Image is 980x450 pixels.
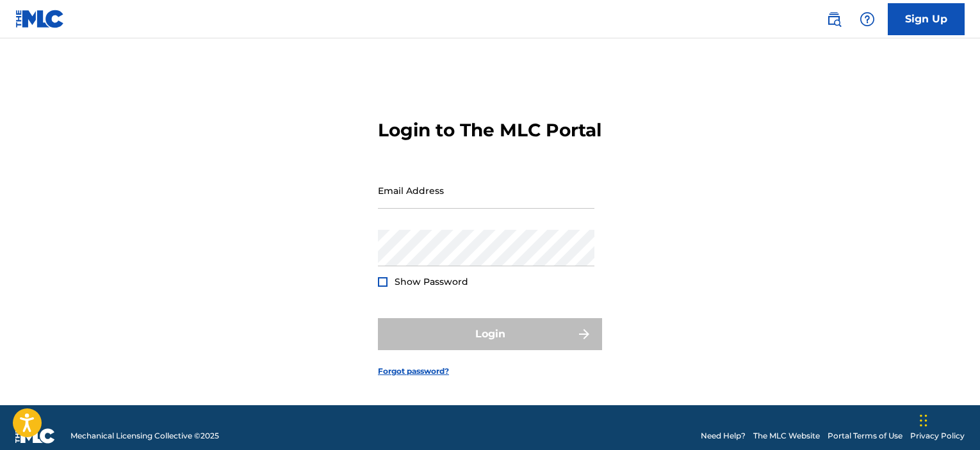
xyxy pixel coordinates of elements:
img: MLC Logo [15,10,65,28]
div: Ziehen [920,401,927,440]
a: Sign Up [888,3,965,35]
img: search [826,12,842,27]
a: Forgot password? [378,366,449,377]
a: Public Search [821,6,847,32]
iframe: Chat Widget [916,389,980,450]
span: Mechanical Licensing Collective © 2025 [70,430,219,442]
span: Show Password [395,276,468,287]
h3: Login to The MLC Portal [378,119,601,141]
div: Chat-Widget [916,389,980,450]
div: Help [854,6,880,32]
img: help [860,12,875,27]
a: Portal Terms of Use [828,430,902,442]
img: logo [15,428,55,444]
a: Privacy Policy [910,430,965,442]
a: Need Help? [701,430,746,442]
a: The MLC Website [753,430,820,442]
